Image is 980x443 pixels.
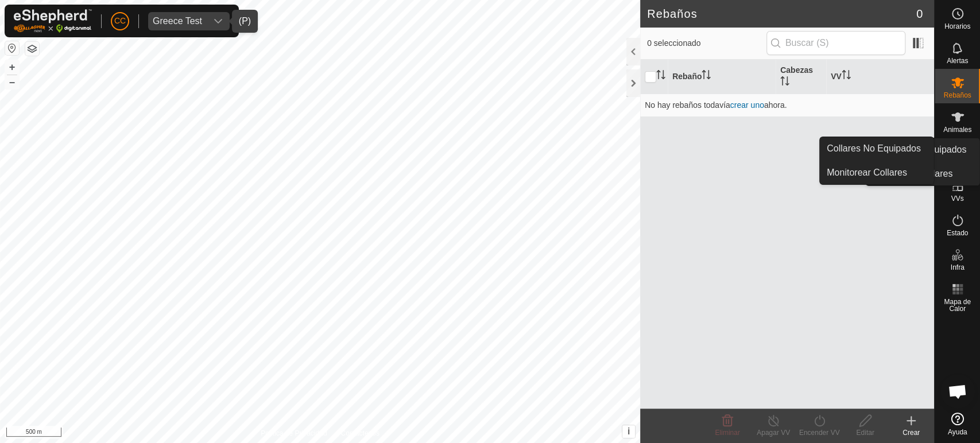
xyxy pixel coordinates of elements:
button: Capas del Mapa [25,42,39,56]
th: Rebaño [668,60,776,94]
span: Greece Test [148,12,207,30]
span: Monitorear Collares [827,166,907,180]
p-sorticon: Activar para ordenar [702,72,711,81]
span: Ayuda [948,429,967,436]
span: Rebaños [943,92,971,99]
span: Collares No Equipados [827,142,921,156]
div: Apagar VV [750,428,796,438]
img: Logo Gallagher [14,9,92,33]
span: i [627,426,630,436]
a: crear uno [730,100,764,110]
td: No hay rebaños todavía ahora. [640,94,934,116]
span: Estado [947,230,968,236]
input: Buscar (S) [766,31,905,55]
h2: Rebaños [647,7,916,21]
div: Greece Test [153,17,202,26]
span: 0 [916,5,923,22]
span: VVs [951,195,963,202]
div: Editar [842,428,888,438]
span: Animales [943,126,971,133]
p-sorticon: Activar para ordenar [780,78,789,87]
div: Crear [888,428,934,438]
button: + [5,60,19,74]
button: i [622,425,635,438]
span: 0 seleccionado [647,37,766,49]
span: Mapa de Calor [938,298,977,312]
th: VV [826,60,934,94]
a: Contáctenos [340,428,379,438]
div: dropdown trigger [207,12,230,30]
div: Chat abierto [940,374,975,409]
button: – [5,75,19,89]
p-sorticon: Activar para ordenar [842,72,851,81]
span: CC [114,15,126,27]
span: Alertas [947,57,968,64]
a: Ayuda [935,408,980,440]
button: Restablecer Mapa [5,41,19,55]
a: Collares No Equipados [820,137,933,160]
p-sorticon: Activar para ordenar [656,72,665,81]
span: Eliminar [715,429,739,437]
a: Monitorear Collares [820,161,933,184]
span: Infra [950,264,964,271]
a: Política de Privacidad [261,428,327,438]
th: Cabezas [776,60,826,94]
div: Encender VV [796,428,842,438]
span: Horarios [944,23,970,30]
